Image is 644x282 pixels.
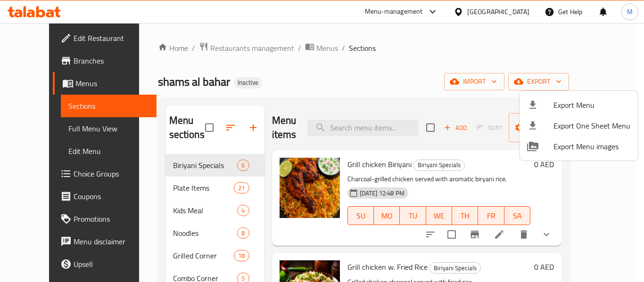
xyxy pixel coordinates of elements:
span: Export Menu images [553,141,630,152]
li: Export menu items [520,95,638,115]
span: Export One Sheet Menu [553,120,630,131]
li: Export one sheet menu items [520,115,638,136]
li: Export Menu images [520,136,638,157]
span: Export Menu [553,99,630,111]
